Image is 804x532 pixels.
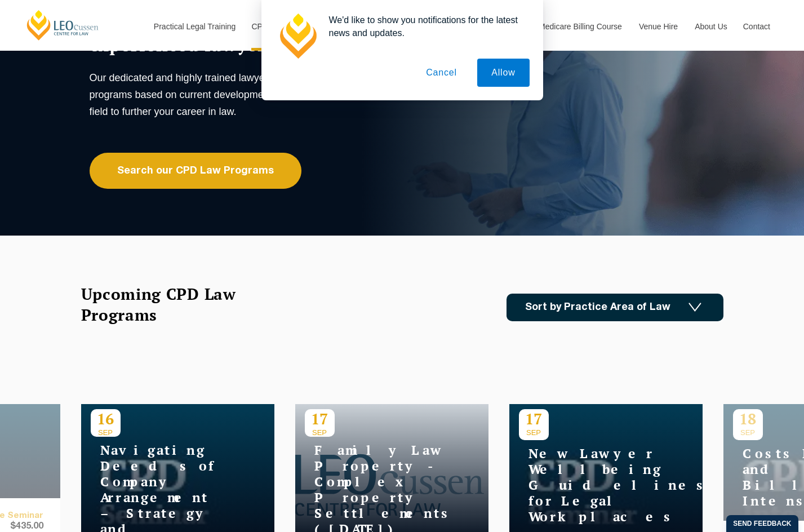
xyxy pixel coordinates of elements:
[90,153,301,189] a: Search our CPD Law Programs
[477,59,529,87] button: Allow
[91,409,121,428] p: 16
[507,294,723,321] a: Sort by Practice Area of Law
[519,409,549,428] p: 17
[519,446,660,525] h4: New Lawyer Wellbeing Guidelines for Legal Workplaces
[519,428,549,437] span: SEP
[91,428,121,437] span: SEP
[688,303,701,312] img: Icon
[412,59,471,87] button: Cancel
[305,428,335,437] span: SEP
[305,409,335,428] p: 17
[275,14,320,59] img: notification icon
[81,283,264,325] h2: Upcoming CPD Law Programs
[320,14,530,39] div: We'd like to show you notifications for the latest news and updates.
